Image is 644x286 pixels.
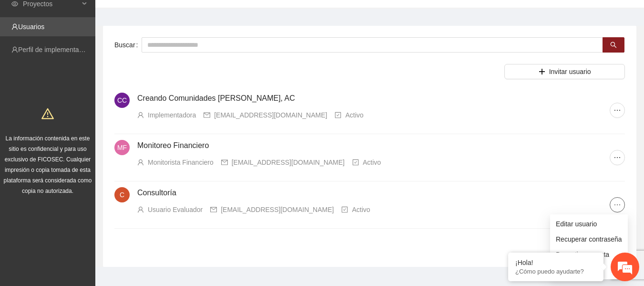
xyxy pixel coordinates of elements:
[352,159,359,166] span: check-square
[335,112,341,118] span: check-square
[55,91,132,187] span: Estamos en línea.
[556,219,622,229] span: Editar usuario
[610,150,625,165] button: ellipsis
[18,46,92,53] a: Perfil de implementadora
[556,234,622,244] span: Recuperar contraseña
[214,110,327,120] div: [EMAIL_ADDRESS][DOMAIN_NAME]
[156,5,179,28] div: Minimizar ventana de chat en vivo
[556,249,622,260] span: Desactivar cuenta
[148,110,196,120] div: Implementadora
[610,106,624,114] span: ellipsis
[610,201,624,209] span: ellipsis
[363,157,381,168] div: Activo
[610,42,617,49] span: search
[504,64,625,79] button: plusInvitar usuario
[5,187,182,221] textarea: Escriba su mensaje y pulse “Intro”
[137,94,295,102] a: Creando Comunidades [PERSON_NAME], AC
[137,112,144,118] span: user
[41,107,54,120] span: warning
[148,157,214,168] div: Monitorista Financiero
[515,259,596,266] div: ¡Hola!
[114,37,142,53] label: Buscar
[352,204,370,215] div: Activo
[539,68,545,76] span: plus
[137,140,610,151] h4: Monitoreo Financiero
[18,23,44,31] a: Usuarios
[4,135,92,194] span: La información contenida en este sitio es confidencial y para uso exclusivo de FICOSEC. Cualquier...
[50,49,160,61] div: Chatee con nosotros ahora
[232,157,345,168] div: [EMAIL_ADDRESS][DOMAIN_NAME]
[210,206,217,213] span: mail
[610,197,625,212] button: ellipsis
[137,206,144,213] span: user
[11,0,18,7] span: eye
[610,154,624,161] span: ellipsis
[610,103,625,118] button: ellipsis
[117,93,127,108] span: CC
[204,112,210,118] span: mail
[221,159,228,166] span: mail
[341,206,348,213] span: check-square
[137,187,610,199] h4: Consultoría
[345,110,363,120] div: Activo
[603,37,624,53] button: search
[120,187,124,202] span: C
[515,268,596,275] p: ¿Cómo puedo ayudarte?
[117,140,127,155] span: MF
[137,159,144,166] span: user
[148,204,203,215] div: Usuario Evaluador
[221,204,334,215] div: [EMAIL_ADDRESS][DOMAIN_NAME]
[549,66,591,77] span: Invitar usuario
